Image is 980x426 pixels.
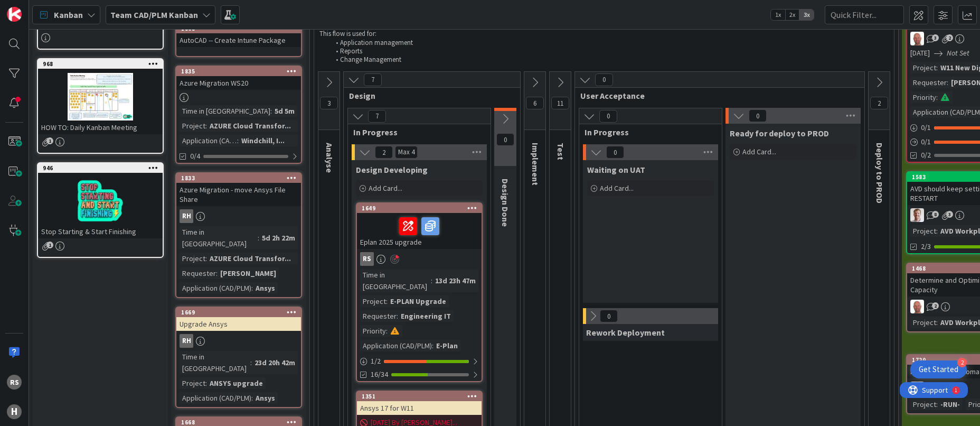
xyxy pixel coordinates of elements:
[357,401,482,415] div: Ansys 17 for W11
[500,179,511,227] span: Design Done
[936,91,938,103] span: :
[251,392,253,404] span: :
[54,8,83,21] span: Kanban
[749,109,767,122] span: 0
[253,392,278,404] div: Ansys
[947,48,969,58] i: Not Set
[386,325,388,337] span: :
[7,375,22,390] div: RS
[357,252,482,266] div: RS
[946,34,953,41] span: 2
[785,10,799,20] span: 2x
[932,302,939,309] span: 2
[237,135,239,146] span: :
[580,90,851,101] span: User Acceptance
[207,253,294,264] div: AZURE Cloud Transfor...
[936,317,938,328] span: :
[938,399,963,410] div: -RUN-
[37,58,164,154] a: 968HOW TO: Daily Kanban Meeting
[180,267,216,279] div: Requester
[330,39,889,47] li: Application management
[38,225,163,238] div: Stop Starting & Start Finishing
[38,121,163,134] div: HOW TO: Daily Kanban Meeting
[258,232,259,244] span: :
[386,295,388,307] span: :
[176,209,301,223] div: RH
[180,392,251,404] div: Application (CAD/PLM)
[176,308,301,331] div: 1669Upgrade Ansys
[946,211,953,218] span: 3
[932,34,939,41] span: 3
[551,97,569,109] span: 11
[176,33,301,47] div: AutoCAD -- Create Intune Package
[910,62,936,73] div: Project
[600,310,618,322] span: 0
[919,364,958,375] div: Get Started
[432,275,478,286] div: 13d 23h 47m
[921,150,931,161] span: 0/2
[530,143,541,186] span: Implement
[910,48,930,59] span: [DATE]
[870,97,888,109] span: 2
[46,137,53,144] span: 1
[357,355,482,368] div: 1/2
[176,308,301,317] div: 1669
[910,382,924,395] img: BO
[398,150,414,155] div: Max 4
[360,269,431,292] div: Time in [GEOGRAPHIC_DATA]
[272,105,297,117] div: 5d 5m
[253,282,278,294] div: Ansys
[910,91,936,103] div: Priority
[360,295,386,307] div: Project
[369,183,402,193] span: Add Card...
[176,317,301,331] div: Upgrade Ansys
[46,242,53,248] span: 1
[353,127,477,137] span: In Progress
[22,2,48,14] span: Support
[910,32,924,45] img: RK
[555,143,566,160] span: Test
[910,317,936,328] div: Project
[320,97,338,109] span: 3
[910,208,924,222] img: BO
[496,133,514,146] span: 0
[526,97,544,109] span: 6
[431,275,432,286] span: :
[910,77,947,88] div: Requester
[250,357,252,368] span: :
[375,146,393,159] span: 2
[180,135,237,146] div: Application (CAD/PLM)
[175,66,302,164] a: 1835Azure Migration WS20Time in [GEOGRAPHIC_DATA]:5d 5mProject:AZURE Cloud Transfor...Application...
[270,105,272,117] span: :
[921,122,931,133] span: 0 / 1
[957,358,967,367] div: 2
[910,225,936,237] div: Project
[43,60,163,68] div: 968
[910,360,967,378] div: Open Get Started checklist, remaining modules: 2
[398,310,454,322] div: Engineering IT
[799,10,814,20] span: 3x
[180,253,205,264] div: Project
[921,136,931,147] span: 0 / 1
[368,110,386,123] span: 7
[360,310,397,322] div: Requester
[936,62,938,73] span: :
[176,24,301,47] div: 1868AutoCAD -- Create Intune Package
[319,30,889,38] p: This flow is used for:
[38,59,163,134] div: 968HOW TO: Daily Kanban Meeting
[349,90,507,101] span: Design
[434,340,460,351] div: E-Plan
[910,300,924,313] img: RK
[357,392,482,401] div: 1351
[38,163,163,173] div: 946
[55,4,58,13] div: 1
[936,399,938,410] span: :
[176,334,301,348] div: RH
[180,351,250,374] div: Time in [GEOGRAPHIC_DATA]
[606,146,624,159] span: 0
[362,393,482,400] div: 1351
[259,232,298,244] div: 5d 2h 22m
[356,202,483,382] a: 1649Eplan 2025 upgradeRSTime in [GEOGRAPHIC_DATA]:13d 23h 47mProject:E-PLAN UpgradeRequester:Engi...
[239,135,287,146] div: Windchill, I...
[600,183,634,193] span: Add Card...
